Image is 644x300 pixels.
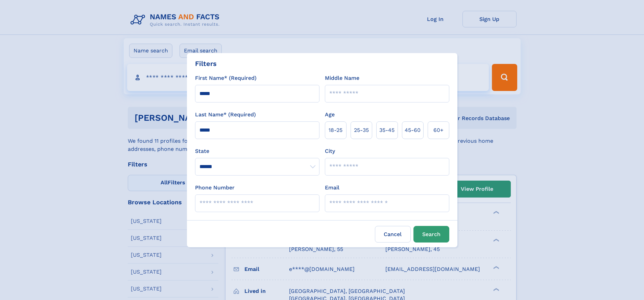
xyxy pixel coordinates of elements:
[325,111,335,119] label: Age
[325,184,339,192] label: Email
[329,126,342,134] span: 18‑25
[195,74,257,82] label: First Name* (Required)
[379,126,395,134] span: 35‑45
[195,184,235,192] label: Phone Number
[413,226,449,243] button: Search
[375,226,411,243] label: Cancel
[325,147,335,155] label: City
[195,147,319,155] label: State
[354,126,369,134] span: 25‑35
[195,59,217,69] div: Filters
[433,126,444,134] span: 60+
[325,74,359,82] label: Middle Name
[405,126,421,134] span: 45‑60
[195,111,256,119] label: Last Name* (Required)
